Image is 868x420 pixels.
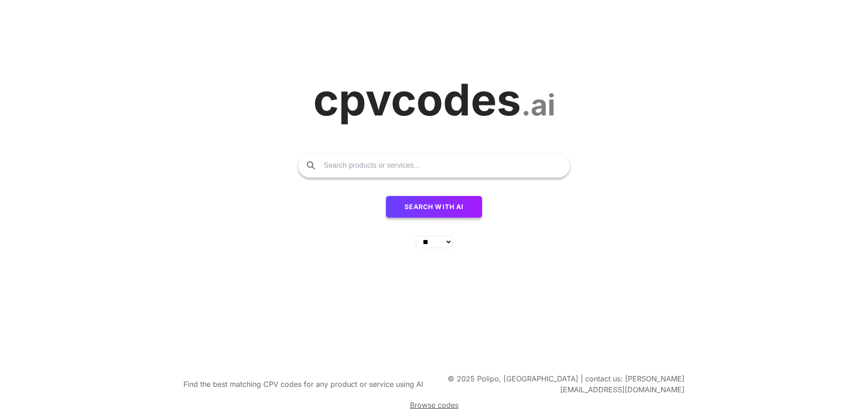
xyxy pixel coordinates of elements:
span: Search with AI [404,203,464,210]
span: Browse codes [410,400,459,410]
a: cpvcodes.ai [313,74,555,126]
input: Search products or services... [324,154,561,177]
span: Find the best matching CPV codes for any product or service using AI [183,380,423,389]
span: .ai [521,87,555,122]
a: Browse codes [410,400,459,410]
span: © 2025 Polipo, [GEOGRAPHIC_DATA] | contact us: [PERSON_NAME][EMAIL_ADDRESS][DOMAIN_NAME] [448,374,685,394]
button: Search with AI [386,196,483,218]
span: cpvcodes [313,73,521,126]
